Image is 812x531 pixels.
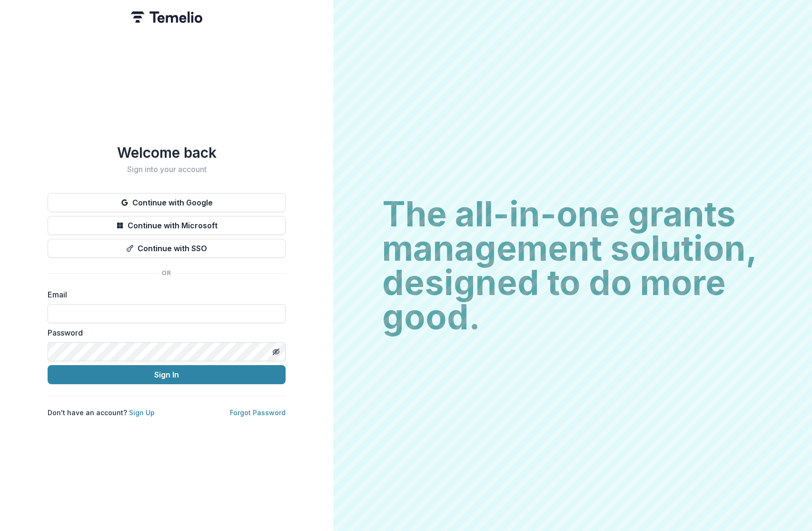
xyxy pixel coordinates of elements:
[131,11,202,23] img: Temelio
[48,193,286,212] button: Continue with Google
[230,408,286,417] a: Forgot Password
[48,289,280,300] label: Email
[48,408,155,418] p: Don't have an account?
[48,239,286,258] button: Continue with SSO
[48,216,286,235] button: Continue with Microsoft
[129,408,155,417] a: Sign Up
[48,165,286,174] h2: Sign into your account
[48,144,286,161] h1: Welcome back
[48,365,286,384] button: Sign In
[48,327,280,338] label: Password
[268,344,284,359] button: Toggle password visibility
